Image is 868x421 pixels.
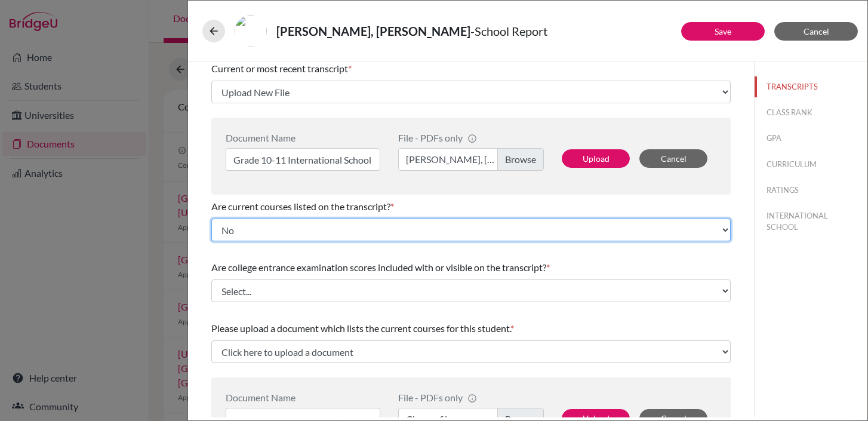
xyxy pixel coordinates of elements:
[755,76,867,97] button: TRANSCRIPTS
[467,394,477,403] span: info
[755,128,867,149] button: GPA
[226,132,380,143] div: Document Name
[755,154,867,175] button: CURRICULUM
[211,63,348,74] span: Current or most recent transcript
[226,392,380,403] div: Document Name
[211,201,390,212] span: Are current courses listed on the transcript?
[467,134,477,143] span: info
[398,392,544,403] div: File - PDFs only
[398,132,544,143] div: File - PDFs only
[276,24,470,38] strong: [PERSON_NAME], [PERSON_NAME]
[211,322,510,334] span: Please upload a document which lists the current courses for this student.
[755,102,867,123] button: CLASS RANK
[755,180,867,201] button: RATINGS
[639,149,707,168] button: Cancel
[211,262,546,273] span: Are college entrance examination scores included with or visible on the transcript?
[470,24,547,38] span: - School Report
[755,205,867,238] button: INTERNATIONAL SCHOOL
[398,148,544,171] label: [PERSON_NAME], [PERSON_NAME] Transcript Grade 10-11 International School of [GEOGRAPHIC_DATA]pdf
[562,149,630,168] button: Upload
